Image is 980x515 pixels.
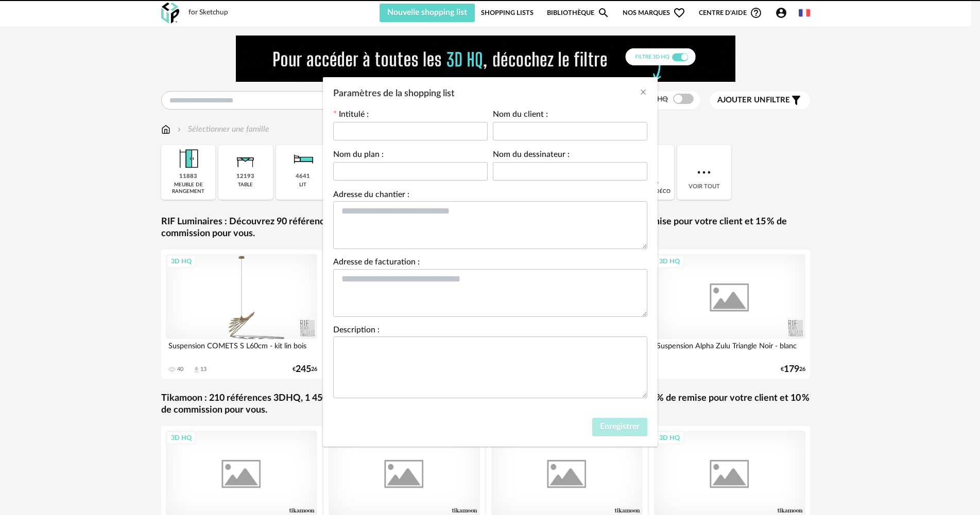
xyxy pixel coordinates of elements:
[323,77,658,446] div: Paramètres de la shopping list
[639,87,647,98] button: Close
[333,191,409,201] label: Adresse du chantier :
[333,89,455,98] span: Paramètres de la shopping list
[600,422,640,431] span: Enregistrer
[333,326,380,336] label: Description :
[592,418,647,436] button: Enregistrer
[333,111,369,121] label: Intitulé :
[333,258,420,269] label: Adresse de facturation :
[493,111,548,121] label: Nom du client :
[493,151,570,161] label: Nom du dessinateur :
[333,151,384,161] label: Nom du plan :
